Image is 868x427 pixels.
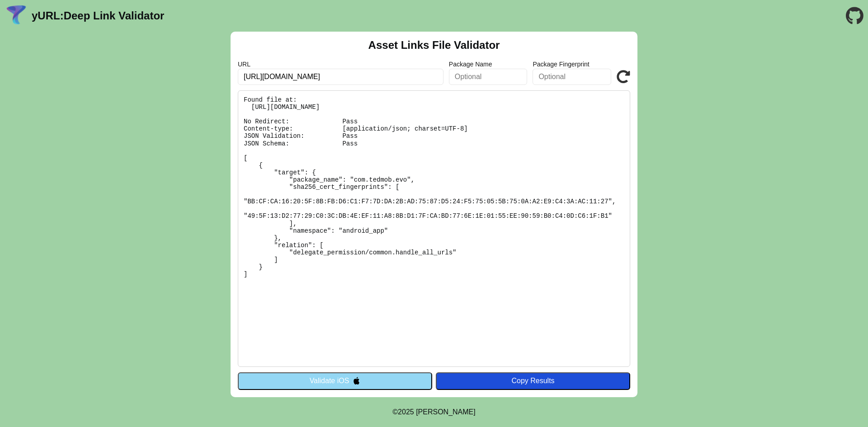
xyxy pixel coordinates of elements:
[353,377,360,385] img: appleIcon.svg
[533,61,611,68] label: Package Fingerprint
[440,377,626,385] div: Copy Results
[368,39,500,52] h2: Asset Links File Validator
[238,61,443,68] label: URL
[449,61,528,68] label: Package Name
[436,372,630,389] button: Copy Results
[5,4,28,28] img: yURL Logo
[32,9,164,22] a: yURL:Deep Link Validator
[238,69,443,85] input: Required
[238,372,432,389] button: Validate iOS
[533,69,611,85] input: Optional
[238,90,630,367] pre: Found file at: [URL][DOMAIN_NAME] No Redirect: Pass Content-type: [application/json; charset=UTF-...
[449,69,528,85] input: Optional
[398,408,414,416] span: 2025
[392,397,475,427] footer: ©
[416,408,476,416] a: Michael Ibragimchayev's Personal Site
